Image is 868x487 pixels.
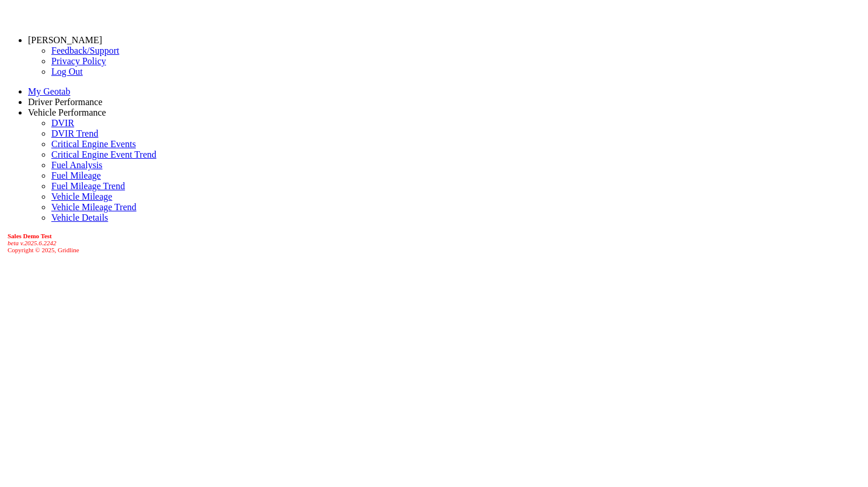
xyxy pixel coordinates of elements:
[51,213,108,222] a: Vehicle Details
[51,160,103,170] a: Fuel Analysis
[28,35,102,45] a: [PERSON_NAME]
[28,97,103,107] a: Driver Performance
[51,128,98,138] a: DVIR Trend
[51,171,101,180] a: Fuel Mileage
[8,239,57,246] i: beta v.2025.6.2242
[28,107,106,117] a: Vehicle Performance
[51,149,156,159] a: Critical Engine Event Trend
[51,56,106,66] a: Privacy Policy
[8,232,52,239] b: Sales Demo Test
[51,118,74,128] a: DVIR
[51,139,136,149] a: Critical Engine Events
[51,67,83,76] a: Log Out
[8,232,863,253] div: Copyright © 2025, Gridline
[51,46,119,55] a: Feedback/Support
[51,202,136,212] a: Vehicle Mileage Trend
[51,192,112,201] a: Vehicle Mileage
[28,86,70,96] a: My Geotab
[51,181,125,191] a: Fuel Mileage Trend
